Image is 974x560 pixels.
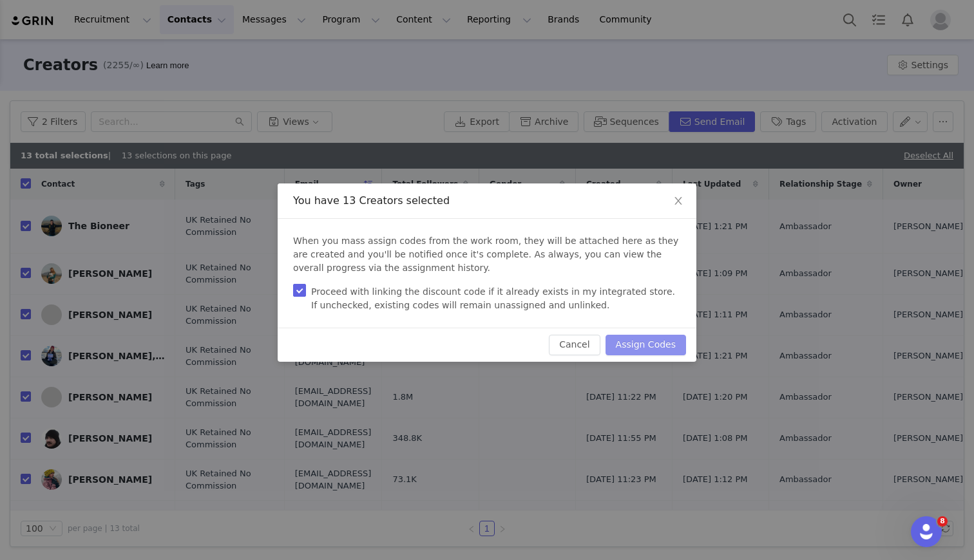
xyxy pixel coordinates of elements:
[549,335,600,355] button: Cancel
[660,183,696,219] button: Close
[911,516,942,547] iframe: Intercom live chat
[606,335,686,355] button: Assign Codes
[293,194,681,208] div: You have 13 Creators selected
[937,516,948,527] span: 8
[278,219,696,328] div: When you mass assign codes from the work room, they will be attached here as they are created and...
[306,285,681,312] span: Proceed with linking the discount code if it already exists in my integrated store. If unchecked,...
[673,196,683,206] i: icon: close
